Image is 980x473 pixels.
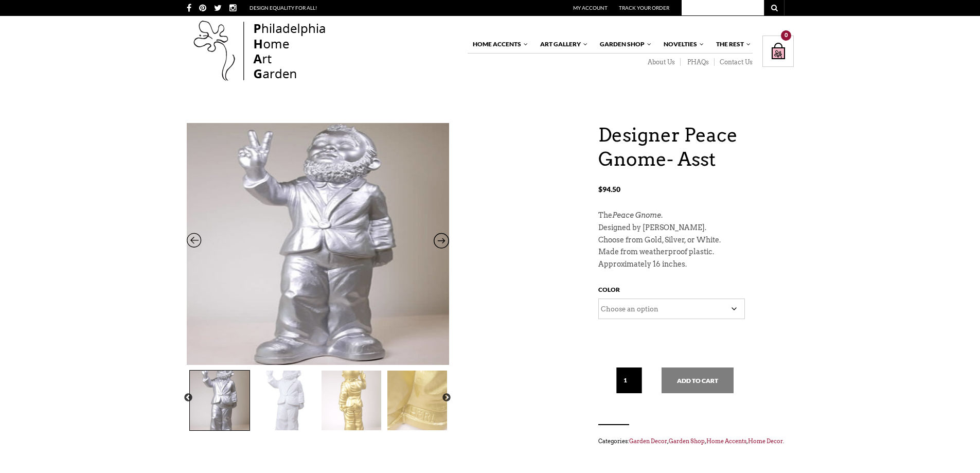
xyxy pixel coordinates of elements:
div: 0 [781,30,791,41]
input: Qty [616,367,642,393]
a: Track Your Order [619,5,669,11]
a: Home Decor [748,437,783,445]
label: Color [598,284,620,299]
a: Home Accents [706,437,746,445]
bdi: 94.50 [598,185,620,194]
a: Home Accents [468,36,529,53]
a: My Account [573,5,608,11]
p: Designed by [PERSON_NAME]. [598,222,794,234]
a: The Rest [711,36,752,53]
a: Novelties [658,36,705,53]
p: Choose from Gold, Silver, or White. [598,234,794,247]
a: Garden Shop [669,437,705,445]
a: Art Gallery [535,36,589,53]
span: Categories: , , , . [598,435,794,447]
a: Garden Decor [629,437,667,445]
button: Add to cart [662,367,734,393]
button: Previous [183,393,193,403]
p: Made from weatherproof plastic. [598,246,794,258]
em: Peace Gnome [612,211,661,219]
span: $ [598,185,602,194]
a: Contact Us [715,58,753,66]
a: Garden Shop [595,36,652,53]
p: The . [598,209,794,222]
a: PHAQs [681,58,715,66]
button: Next [441,393,452,403]
a: About Us [641,58,681,66]
p: Approximately 16 inches. [598,258,794,271]
h1: Designer Peace Gnome- Asst [598,123,794,171]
